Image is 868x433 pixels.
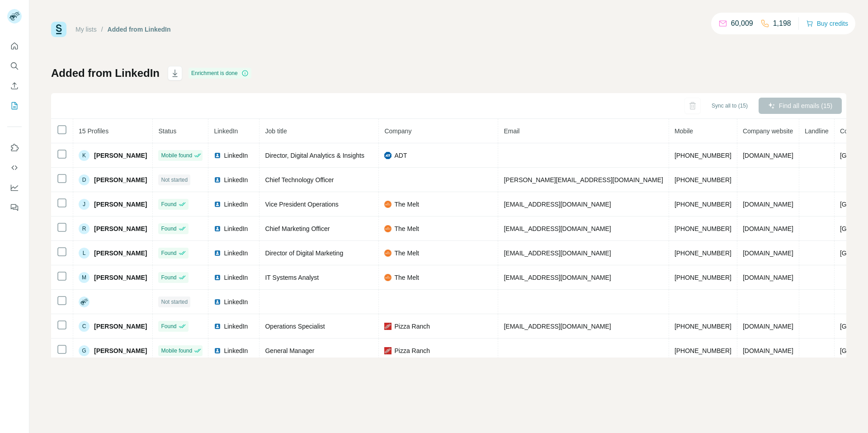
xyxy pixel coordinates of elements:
span: Job title [265,127,287,135]
p: 60,009 [731,18,753,29]
span: [DOMAIN_NAME] [743,201,793,208]
span: [EMAIL_ADDRESS][DOMAIN_NAME] [504,274,611,281]
img: LinkedIn logo [214,323,221,330]
span: [DOMAIN_NAME] [743,249,793,257]
span: Found [161,200,176,208]
span: Operations Specialist [265,323,325,330]
img: LinkedIn logo [214,152,221,159]
span: [PERSON_NAME] [94,346,147,355]
span: [PERSON_NAME] [94,200,147,209]
span: Mobile [675,127,693,135]
span: LinkedIn [224,273,248,282]
div: M [79,272,90,283]
button: Buy credits [806,17,848,30]
span: The Melt [394,200,419,209]
span: Country [840,127,862,135]
span: [DOMAIN_NAME] [743,274,793,281]
img: company-logo [384,152,392,159]
h1: Added from LinkedIn [51,66,160,80]
span: LinkedIn [224,322,248,331]
span: [PERSON_NAME] [94,249,147,258]
span: LinkedIn [224,249,248,258]
span: [PERSON_NAME] [94,273,147,282]
span: The Melt [394,249,419,258]
button: Use Surfe API [7,160,22,176]
img: LinkedIn logo [214,201,221,208]
div: C [79,321,90,332]
span: Not started [161,176,188,184]
span: Director of Digital Marketing [265,249,343,257]
span: [PHONE_NUMBER] [675,152,731,159]
img: company-logo [384,249,392,257]
img: LinkedIn logo [214,176,221,184]
a: My lists [75,26,97,33]
div: G [79,345,90,356]
span: Company website [743,127,793,135]
span: [EMAIL_ADDRESS][DOMAIN_NAME] [504,249,611,257]
img: company-logo [384,347,392,354]
div: L [79,248,90,259]
img: LinkedIn logo [214,298,221,306]
div: Enrichment is done [189,68,251,79]
span: LinkedIn [224,346,248,355]
span: 15 Profiles [79,127,108,135]
span: Found [161,249,176,257]
span: The Melt [394,273,419,282]
span: Email [504,127,519,135]
span: Vice President Operations [265,201,338,208]
span: LinkedIn [224,175,248,184]
span: [PHONE_NUMBER] [675,274,731,281]
span: Chief Marketing Officer [265,225,330,232]
img: company-logo [384,201,392,208]
span: Pizza Ranch [394,322,430,331]
span: [PHONE_NUMBER] [675,347,731,354]
span: [PHONE_NUMBER] [675,176,731,184]
span: [PERSON_NAME] [94,151,147,160]
button: Quick start [7,38,22,54]
button: Dashboard [7,179,22,196]
p: 1,198 [773,18,791,29]
img: company-logo [384,323,392,330]
span: [DOMAIN_NAME] [743,152,793,159]
span: Pizza Ranch [394,346,430,355]
span: LinkedIn [224,200,248,209]
div: R [79,223,90,234]
span: [EMAIL_ADDRESS][DOMAIN_NAME] [504,201,611,208]
img: Surfe Logo [51,22,66,37]
img: LinkedIn logo [214,347,221,354]
span: [DOMAIN_NAME] [743,225,793,232]
span: [PHONE_NUMBER] [675,323,731,330]
button: Enrich CSV [7,78,22,94]
span: The Melt [394,224,419,233]
img: LinkedIn logo [214,274,221,281]
span: Chief Technology Officer [265,176,334,184]
button: Search [7,58,22,74]
span: LinkedIn [224,224,248,233]
div: J [79,199,90,210]
span: [EMAIL_ADDRESS][DOMAIN_NAME] [504,225,611,232]
span: [PERSON_NAME][EMAIL_ADDRESS][DOMAIN_NAME] [504,176,663,184]
img: company-logo [384,274,392,281]
div: D [79,174,90,185]
span: Sync all to (15) [712,102,748,110]
span: [PERSON_NAME] [94,175,147,184]
span: LinkedIn [224,151,248,160]
button: My lists [7,98,22,114]
img: LinkedIn logo [214,249,221,257]
div: K [79,150,90,161]
button: Feedback [7,199,22,216]
img: LinkedIn logo [214,225,221,232]
span: Company [384,127,411,135]
div: Added from LinkedIn [108,25,171,34]
span: [PHONE_NUMBER] [675,225,731,232]
button: Use Surfe on LinkedIn [7,140,22,156]
span: Mobile found [161,151,192,160]
span: Found [161,322,176,330]
img: company-logo [384,225,392,232]
span: LinkedIn [224,297,248,306]
span: [DOMAIN_NAME] [743,347,793,354]
span: ADT [394,151,407,160]
span: Landline [805,127,829,135]
button: Sync all to (15) [705,99,754,113]
span: [EMAIL_ADDRESS][DOMAIN_NAME] [504,323,611,330]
